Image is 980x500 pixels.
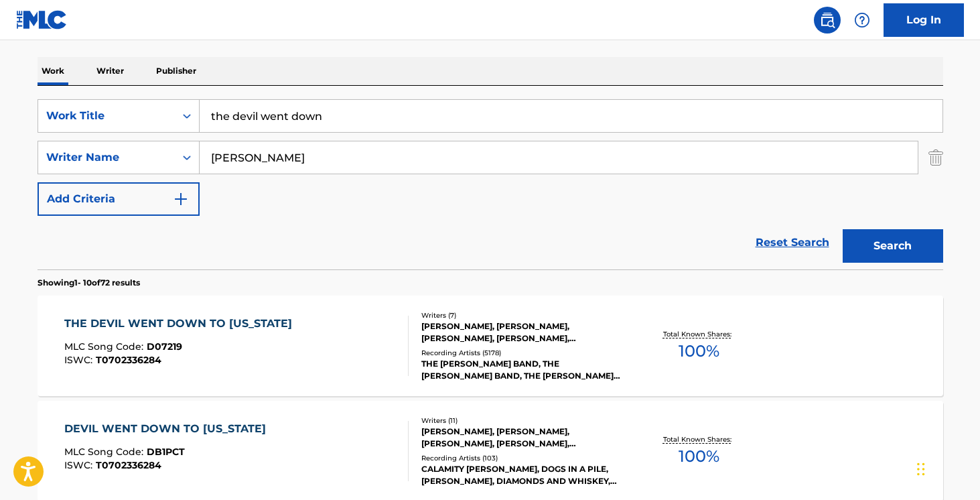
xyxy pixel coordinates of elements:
div: Drag [917,449,925,489]
span: 100 % [679,339,719,363]
img: search [819,12,835,28]
img: help [854,12,870,28]
span: DB1PCT [147,446,185,458]
span: T0702336284 [96,459,161,471]
div: CALAMITY [PERSON_NAME], DOGS IN A PILE, [PERSON_NAME], DIAMONDS AND WHISKEY, SCARY MONSTER [421,463,624,487]
div: Writers ( 7 ) [421,310,624,320]
p: Total Known Shares: [663,434,735,444]
div: THE DEVIL WENT DOWN TO [US_STATE] [64,316,299,332]
div: Writer Name [46,149,167,166]
span: MLC Song Code : [64,446,147,458]
img: MLC Logo [16,10,68,29]
img: 9d2ae6d4665cec9f34b9.svg [173,191,189,207]
span: 100 % [679,444,719,468]
div: DEVIL WENT DOWN TO [US_STATE] [64,421,273,437]
div: Help [849,7,876,34]
span: D07219 [147,340,182,353]
img: Delete Criterion [928,141,943,174]
p: Writer [92,57,128,85]
a: Log In [884,3,964,37]
p: Total Known Shares: [663,329,735,339]
p: Showing 1 - 10 of 72 results [38,277,140,289]
div: THE [PERSON_NAME] BAND, THE [PERSON_NAME] BAND, THE [PERSON_NAME] BAND, THE [PERSON_NAME] BAND, T... [421,358,624,382]
div: Writers ( 11 ) [421,416,624,426]
div: [PERSON_NAME], [PERSON_NAME], [PERSON_NAME], [PERSON_NAME], [PERSON_NAME], [PERSON_NAME], [PERSON... [421,426,624,450]
p: Work [38,57,68,85]
div: Recording Artists ( 103 ) [421,453,624,463]
span: ISWC : [64,354,96,366]
button: Add Criteria [38,182,200,216]
span: ISWC : [64,459,96,471]
a: Public Search [814,7,841,34]
button: Search [843,229,943,263]
span: MLC Song Code : [64,340,147,353]
p: Publisher [152,57,200,85]
a: Reset Search [749,228,836,257]
iframe: Chat Widget [913,436,980,500]
form: Search Form [38,99,943,269]
div: Recording Artists ( 5178 ) [421,348,624,358]
div: Work Title [46,108,167,124]
div: [PERSON_NAME], [PERSON_NAME], [PERSON_NAME], [PERSON_NAME], [PERSON_NAME], [PERSON_NAME], [PERSON... [421,320,624,345]
span: T0702336284 [96,354,161,366]
a: THE DEVIL WENT DOWN TO [US_STATE]MLC Song Code:D07219ISWC:T0702336284Writers (7)[PERSON_NAME], [P... [38,296,943,396]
